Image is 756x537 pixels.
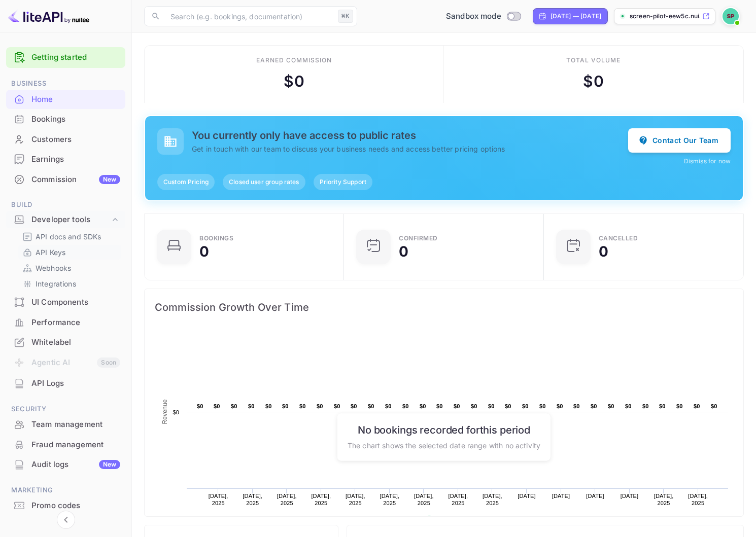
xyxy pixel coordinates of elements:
div: Customers [6,130,125,150]
text: $0 [642,403,649,409]
a: Earnings [6,150,125,168]
text: [DATE], 2025 [483,493,502,506]
div: [DATE] — [DATE] [551,12,601,21]
div: $ 0 [284,70,304,93]
span: Marketing [6,485,125,496]
span: Commission Growth Over Time [155,299,733,315]
div: Customers [31,134,120,146]
div: New [99,460,120,469]
text: $0 [282,403,289,409]
a: API Keys [22,247,117,258]
div: API Keys [18,245,121,260]
div: Earnings [31,154,120,165]
text: $0 [694,403,700,409]
text: [DATE], 2025 [380,493,399,506]
div: Getting started [6,47,125,68]
div: Developer tools [31,214,110,226]
div: UI Components [6,293,125,312]
div: CommissionNew [6,170,125,190]
p: Get in touch with our team to discuss your business needs and access better pricing options [192,144,628,154]
text: $0 [711,403,717,409]
text: $0 [505,403,511,409]
a: Promo codes [6,496,125,515]
div: Performance [31,317,120,329]
span: Closed user group rates [223,177,305,187]
div: UI Components [31,297,120,308]
text: $0 [557,403,563,409]
a: Bookings [6,110,125,128]
p: screen-pilot-eew5c.nui... [630,12,700,21]
text: $0 [299,403,306,409]
button: Dismiss for now [684,157,731,166]
div: ⌘K [338,10,353,23]
div: Developer tools [6,211,125,229]
text: $0 [573,403,580,409]
div: API Logs [31,378,120,389]
h5: You currently only have access to public rates [192,129,628,141]
div: Bookings [199,235,233,241]
a: CommissionNew [6,170,125,189]
div: Bookings [6,110,125,129]
text: [DATE], 2025 [688,493,708,506]
div: Commission [31,174,120,186]
text: $0 [368,403,374,409]
div: Team management [31,419,120,431]
a: Webhooks [22,263,117,273]
span: Priority Support [314,177,372,187]
text: [DATE], 2025 [346,493,365,506]
text: $0 [173,409,179,415]
img: Screen Pilot [723,8,739,24]
div: Earnings [6,150,125,169]
div: Team management [6,415,125,435]
text: Revenue [161,399,168,424]
div: 0 [599,244,608,259]
text: $0 [248,403,255,409]
text: $0 [402,403,409,409]
div: 0 [199,244,209,259]
div: Earned commission [256,56,331,65]
div: API Logs [6,374,125,393]
div: Whitelabel [31,337,120,348]
div: Confirmed [399,235,438,241]
text: [DATE], 2025 [654,493,674,506]
a: Audit logsNew [6,455,125,474]
span: Business [6,78,125,89]
h6: No bookings recorded for this period [348,424,540,436]
text: [DATE], 2025 [449,493,468,506]
p: Webhooks [36,263,71,273]
a: Home [6,90,125,109]
text: $0 [608,403,614,409]
text: [DATE] [621,493,639,499]
text: [DATE], 2025 [209,493,228,506]
text: $0 [436,403,443,409]
button: Collapse navigation [57,511,75,529]
div: Integrations [18,276,121,291]
a: Customers [6,130,125,149]
text: [DATE], 2025 [311,493,331,506]
text: $0 [591,403,597,409]
a: Getting started [31,52,120,63]
div: $ 0 [583,70,603,93]
p: The chart shows the selected date range with no activity [348,440,540,451]
div: Fraud management [6,435,125,455]
div: Audit logs [31,459,120,471]
text: Revenue [436,516,462,523]
text: $0 [265,403,272,409]
p: API Keys [36,247,65,258]
span: Build [6,199,125,210]
div: Fraud management [31,439,120,451]
text: [DATE], 2025 [243,493,262,506]
text: $0 [231,403,237,409]
text: $0 [385,403,392,409]
text: $0 [214,403,220,409]
text: $0 [488,403,495,409]
text: $0 [197,403,203,409]
div: Switch to Production mode [442,11,525,22]
div: CANCELLED [599,235,638,241]
text: [DATE] [552,493,570,499]
a: Performance [6,313,125,332]
div: Promo codes [6,496,125,516]
a: API Logs [6,374,125,392]
a: API docs and SDKs [22,231,117,242]
div: Total volume [566,56,621,65]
